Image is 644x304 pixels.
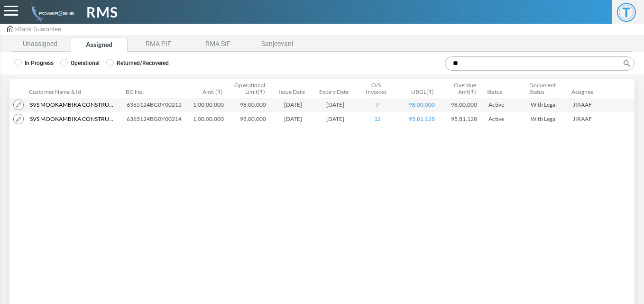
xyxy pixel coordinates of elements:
[123,112,189,126] td: 6365124BG0Y00214
[30,101,115,109] span: Svs Mookambika Constructions Limited
[71,37,128,52] li: Assigned
[485,112,527,126] td: Active
[18,26,61,33] span: Bank Guarantee
[189,98,231,112] td: 1,00,00,000
[13,114,24,124] img: modify.png
[231,79,273,98] th: Operational Limit(₹): activate to sort column ascending
[442,98,485,112] td: 98,00,000
[409,115,435,122] a: 95,81,128
[106,59,169,67] label: Returned/Recovered
[13,100,24,110] img: modify.png
[123,79,189,98] th: BG No.: activate to sort column ascending
[376,101,379,108] a: 7
[7,26,13,32] img: admin
[231,112,274,126] td: 98,00,000
[442,79,484,98] th: Overdue Amt(₹): activate to sort column ascending
[400,79,442,98] th: UBGL(₹): activate to sort column ascending
[484,79,526,98] th: Status: activate to sort column ascending
[189,37,246,52] li: RMA SIF
[442,56,635,71] label: Search:
[14,59,54,67] label: In Progress
[442,112,485,126] td: 95,81,128
[527,112,569,126] td: With Legal
[189,79,231,98] th: Amt. (₹): activate to sort column ascending
[409,101,435,108] a: 98,00,000
[60,59,100,67] label: Operational
[30,115,115,123] span: Svs Mookambika Constructions Limited
[316,98,358,112] td: [DATE]
[527,98,569,112] td: With Legal
[315,79,358,98] th: Expiry Date: activate to sort column ascending
[485,98,527,112] td: Active
[130,37,187,52] li: RMA PIF
[617,3,636,22] span: T
[316,112,358,126] td: [DATE]
[526,79,569,98] th: Document Status: activate to sort column ascending
[9,79,26,98] th: &nbsp;: activate to sort column descending
[273,79,315,98] th: Issue Date: activate to sort column ascending
[123,98,189,112] td: 6365124BG0Y00212
[11,37,68,52] li: Unassigned
[274,98,316,112] td: [DATE]
[26,79,123,98] th: Customer Name &amp; Id: activate to sort column ascending
[28,2,74,22] img: admin
[86,1,118,23] span: RMS
[274,112,316,126] td: [DATE]
[248,37,305,52] li: Sanjeevani
[445,56,635,71] input: Search:
[231,98,274,112] td: 98,00,000
[374,115,381,122] a: 12
[189,112,231,126] td: 1,00,00,000
[358,79,400,98] th: O/S Invoices: activate to sort column ascending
